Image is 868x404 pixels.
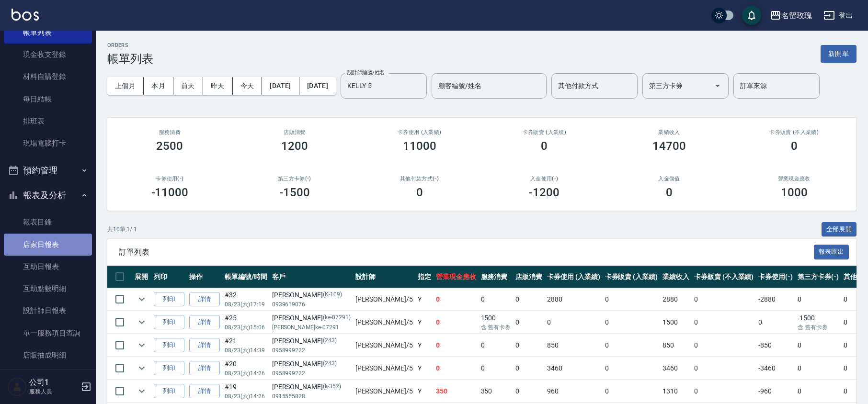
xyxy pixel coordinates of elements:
[225,346,267,355] p: 08/23 (六) 14:39
[660,288,692,311] td: 2880
[270,266,353,288] th: 客戶
[4,110,92,132] a: 排班表
[29,387,78,396] p: 服務人員
[4,211,92,233] a: 報表目錄
[479,266,514,288] th: 服務消費
[119,176,221,182] h2: 卡券使用(-)
[434,334,479,357] td: 0
[4,22,92,44] a: 帳單列表
[225,323,267,332] p: 08/23 (六) 15:06
[203,77,233,95] button: 昨天
[479,334,514,357] td: 0
[233,77,263,95] button: 今天
[189,338,220,353] a: 詳情
[529,186,560,199] h3: -1200
[353,311,415,334] td: [PERSON_NAME] /5
[154,384,184,399] button: 列印
[692,288,756,311] td: 0
[692,380,756,403] td: 0
[323,290,342,300] p: (K-109)
[743,129,845,135] h2: 卡券販賣 (不入業績)
[742,6,761,25] button: save
[272,359,351,369] div: [PERSON_NAME]
[603,334,661,357] td: 0
[244,129,346,135] h2: 店販消費
[479,380,514,403] td: 350
[814,247,849,256] a: 報表匯出
[4,366,92,388] a: 顧客入金餘額表
[4,278,92,300] a: 互助點數明細
[821,45,857,63] button: 新開單
[743,176,845,182] h2: 營業現金應收
[353,288,415,311] td: [PERSON_NAME] /5
[434,288,479,311] td: 0
[225,300,267,309] p: 08/23 (六) 17:19
[791,139,798,153] h3: 0
[279,186,310,199] h3: -1500
[135,361,149,375] button: expand row
[434,357,479,380] td: 0
[479,311,514,334] td: 1500
[132,266,151,288] th: 展開
[603,380,661,403] td: 0
[4,88,92,110] a: 每日結帳
[545,380,603,403] td: 960
[353,357,415,380] td: [PERSON_NAME] /5
[756,266,795,288] th: 卡券使用(-)
[541,139,548,153] h3: 0
[154,338,184,353] button: 列印
[434,311,479,334] td: 0
[692,357,756,380] td: 0
[323,336,337,346] p: (243)
[8,377,27,396] img: Person
[756,288,795,311] td: -2880
[4,256,92,278] a: 互助日報表
[107,42,153,48] h2: ORDERS
[144,77,173,95] button: 本月
[692,311,756,334] td: 0
[781,10,812,22] div: 名留玫瑰
[513,357,545,380] td: 0
[660,311,692,334] td: 1500
[222,334,270,357] td: #21
[189,292,220,307] a: 詳情
[545,311,603,334] td: 0
[222,380,270,403] td: #19
[666,186,673,199] h3: 0
[4,44,92,66] a: 現金收支登錄
[795,311,841,334] td: -1500
[323,313,351,323] p: (ke-07291)
[603,288,661,311] td: 0
[479,288,514,311] td: 0
[244,176,346,182] h2: 第三方卡券(-)
[781,186,808,199] h3: 1000
[353,380,415,403] td: [PERSON_NAME] /5
[513,266,545,288] th: 店販消費
[513,380,545,403] td: 0
[368,129,470,135] h2: 卡券使用 (入業績)
[225,369,267,378] p: 08/23 (六) 14:26
[652,139,686,153] h3: 14700
[660,357,692,380] td: 3460
[323,359,337,369] p: (243)
[11,9,39,21] img: Logo
[545,266,603,288] th: 卡券使用 (入業績)
[660,380,692,403] td: 1310
[603,266,661,288] th: 卡券販賣 (入業績)
[222,311,270,334] td: #25
[756,380,795,403] td: -960
[156,139,183,153] h3: 2500
[4,66,92,88] a: 材料自購登錄
[415,357,434,380] td: Y
[353,266,415,288] th: 設計師
[262,77,299,95] button: [DATE]
[272,300,351,309] p: 0939619076
[272,313,351,323] div: [PERSON_NAME]
[603,311,661,334] td: 0
[4,183,92,208] button: 報表及分析
[766,6,816,25] button: 名留玫瑰
[822,222,857,237] button: 全部展開
[4,158,92,183] button: 預約管理
[225,392,267,401] p: 08/23 (六) 14:26
[151,186,189,199] h3: -11000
